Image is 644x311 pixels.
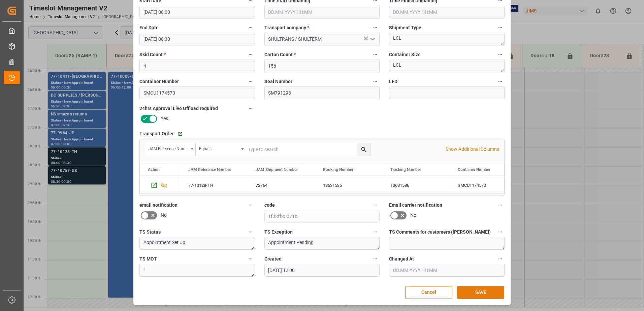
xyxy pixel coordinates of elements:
span: JAM Shipment Number [256,167,298,172]
span: Email carrier notification [389,202,442,209]
input: DD.MM.YYYY HH:MM [389,6,505,19]
div: Action [148,167,160,172]
button: Shipment Type [496,23,505,32]
span: TS Exception [264,229,293,236]
button: open menu [145,143,196,156]
textarea: LCL [389,33,505,45]
span: No [410,212,416,219]
div: SMCU1174570 [450,177,517,193]
button: Skid Count * [246,50,255,59]
span: TS MOT [139,255,157,263]
span: TS Status [139,229,161,236]
span: JAM Reference Number [188,167,231,172]
button: TS Exception [371,228,380,236]
span: code [264,202,275,209]
span: Container Size [389,51,421,58]
button: open menu [367,34,377,44]
button: 24hrs Approval Live Offload required [246,104,255,113]
button: Seal Number [371,77,380,86]
input: DD.MM.YYYY HH:MM [139,33,255,45]
span: End Date [139,24,159,31]
button: open menu [196,143,246,156]
span: Container Number [458,167,490,172]
div: Equals [199,144,239,152]
div: 77-10128-TH [180,177,248,193]
textarea: Appointment Set Up [139,237,255,250]
span: Transport company [264,24,309,31]
span: email notification [139,202,178,209]
button: Container Size [496,50,505,59]
span: Container Number [139,78,179,85]
button: Transport company * [371,23,380,32]
button: Created [371,254,380,263]
span: Seal Number [264,78,292,85]
button: End Date [246,23,255,32]
textarea: LCL [389,60,505,72]
div: JAM Reference Number [149,144,188,152]
button: TS Comments for customers ([PERSON_NAME]) [496,228,505,236]
span: No [161,212,167,219]
span: Skid Count [139,51,166,58]
input: DD.MM.YYYY HH:MM [264,6,380,19]
span: Shipment Type [389,24,421,31]
button: TS MOT [246,254,255,263]
button: SAVE [457,286,504,299]
textarea: Appointment Pending [264,237,380,250]
input: DD.MM.YYYY HH:MM [139,6,255,19]
div: 13631586 [382,177,450,193]
span: Carton Count [264,51,296,58]
span: Yes [161,115,168,122]
button: Carton Count * [371,50,380,59]
button: email notification [246,201,255,209]
span: Booking Number [323,167,353,172]
button: Changed At [496,254,505,263]
div: Press SPACE to select this row. [140,177,180,194]
p: Show Additional Columns [446,146,499,153]
button: LFD [496,77,505,86]
span: Tracking Number [390,167,421,172]
button: Email carrier notification [496,201,505,209]
span: TS Comments for customers ([PERSON_NAME]) [389,229,491,236]
div: 13631586 [315,177,382,193]
textarea: 1 [139,264,255,277]
span: LFD [389,78,397,85]
div: 72764 [248,177,315,193]
input: DD.MM.YYYY HH:MM [389,264,505,277]
input: Type to search [246,143,370,156]
button: Cancel [405,286,452,299]
input: DD.MM.YYYY HH:MM [264,264,380,277]
button: search button [357,143,370,156]
button: code [371,201,380,209]
span: Transport Order [139,130,174,137]
button: TS Status [246,228,255,236]
span: Created [264,255,282,263]
span: Changed At [389,255,414,263]
button: Container Number [246,77,255,86]
span: 24hrs Approval Live Offload required [139,105,218,112]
